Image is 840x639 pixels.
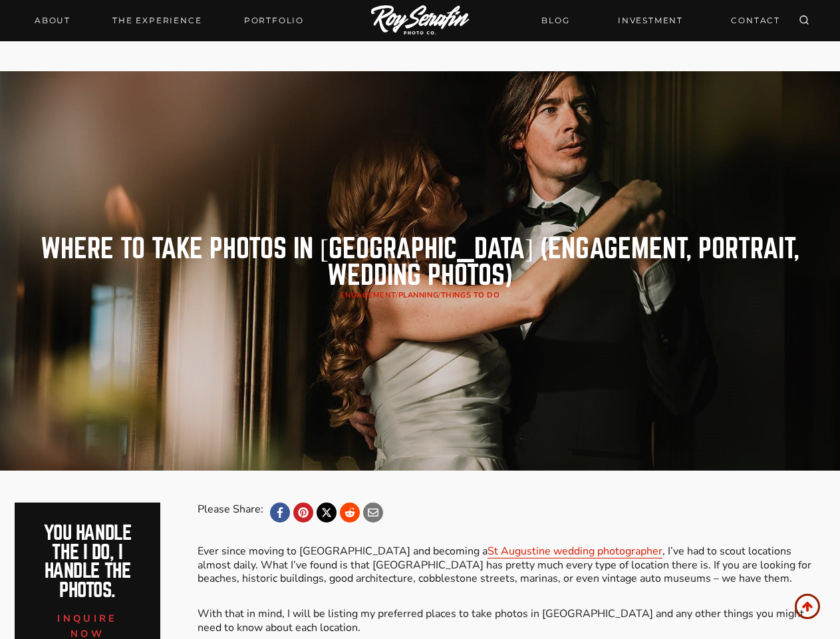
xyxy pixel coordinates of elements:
[198,544,825,586] p: Ever since moving to [GEOGRAPHIC_DATA] and becoming a , I’ve had to scout locations almost daily....
[27,11,78,30] a: About
[441,290,500,300] a: Things to Do
[723,9,788,32] a: CONTACT
[371,5,470,37] img: Logo of Roy Serafin Photo Co., featuring stylized text in white on a light background, representi...
[795,11,813,30] button: View Search Form
[29,524,146,600] h2: You handle the i do, I handle the photos.
[270,503,290,523] a: Facebook
[533,9,788,32] nav: Secondary Navigation
[15,236,826,289] h1: Where to Take Photos In [GEOGRAPHIC_DATA] (engagement, portrait, wedding photos)
[795,594,820,619] a: Scroll to top
[398,290,438,300] a: planning
[533,9,577,32] a: BLOG
[27,11,312,30] nav: Primary Navigation
[488,544,662,558] a: St Augustine wedding photographer
[236,11,312,30] a: Portfolio
[198,503,263,523] div: Please Share:
[340,503,360,523] a: Reddit
[363,503,383,523] a: Email
[198,607,825,635] p: With that in mind, I will be listing my preferred places to take photos in [GEOGRAPHIC_DATA] and ...
[104,11,210,30] a: THE EXPERIENCE
[293,503,313,523] a: Pinterest
[341,290,500,300] span: / /
[341,290,396,300] a: Engagement
[317,503,337,523] a: X
[610,9,691,32] a: INVESTMENT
